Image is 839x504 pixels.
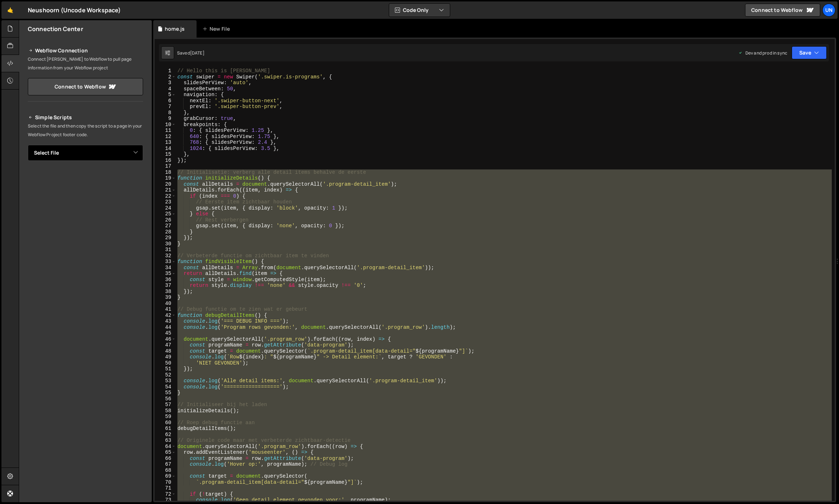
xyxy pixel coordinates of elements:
[155,461,176,468] div: 67
[155,294,176,301] div: 39
[155,193,176,199] div: 22
[155,438,176,444] div: 63
[155,205,176,211] div: 24
[28,122,143,139] p: Select the file and then copy the script to a page in your Webflow Project footer code.
[155,354,176,360] div: 49
[155,253,176,259] div: 32
[155,318,176,324] div: 43
[155,384,176,390] div: 54
[155,175,176,181] div: 19
[202,25,233,33] div: New File
[155,432,176,438] div: 62
[155,324,176,331] div: 44
[155,283,176,289] div: 37
[165,25,185,33] div: home.js
[155,444,176,450] div: 64
[155,169,176,176] div: 18
[28,113,143,122] h2: Simple Scripts
[190,50,205,56] div: [DATE]
[155,122,176,128] div: 10
[155,259,176,265] div: 33
[155,426,176,432] div: 61
[28,55,143,72] p: Connect [PERSON_NAME] to Webflow to pull page information from your Webflow project
[822,4,835,17] a: Un
[155,128,176,134] div: 11
[155,271,176,277] div: 35
[155,187,176,193] div: 21
[155,301,176,307] div: 40
[155,449,176,456] div: 65
[155,396,176,402] div: 56
[155,181,176,188] div: 20
[155,277,176,283] div: 36
[155,306,176,313] div: 41
[28,46,143,55] h2: Webflow Connection
[155,390,176,396] div: 55
[155,342,176,348] div: 47
[155,146,176,152] div: 14
[155,116,176,122] div: 9
[28,25,83,33] h2: Connection Center
[155,360,176,366] div: 50
[155,241,176,247] div: 30
[155,68,176,74] div: 1
[155,479,176,486] div: 70
[28,6,121,14] div: Neushoorn (Uncode Workspace)
[1,1,19,19] a: 🤙
[155,151,176,158] div: 15
[155,289,176,295] div: 38
[155,372,176,378] div: 52
[738,50,787,56] div: Dev and prod in sync
[28,242,144,307] iframe: YouTube video player
[155,408,176,414] div: 58
[155,134,176,140] div: 12
[389,4,450,17] button: Code Only
[155,414,176,420] div: 59
[155,420,176,426] div: 60
[155,229,176,235] div: 28
[745,4,820,17] a: Connect to Webflow
[155,86,176,92] div: 4
[155,163,176,169] div: 17
[28,173,144,238] iframe: YouTube video player
[155,223,176,229] div: 27
[155,80,176,86] div: 3
[155,378,176,384] div: 53
[155,265,176,271] div: 34
[155,491,176,497] div: 72
[155,366,176,372] div: 51
[155,104,176,110] div: 7
[155,247,176,253] div: 31
[792,46,827,59] button: Save
[155,110,176,116] div: 8
[155,313,176,319] div: 42
[155,348,176,354] div: 48
[155,158,176,164] div: 16
[155,74,176,80] div: 2
[155,468,176,474] div: 68
[155,402,176,408] div: 57
[155,330,176,336] div: 45
[155,139,176,146] div: 13
[155,497,176,503] div: 73
[155,199,176,205] div: 23
[155,217,176,223] div: 26
[155,235,176,241] div: 29
[177,50,205,56] div: Saved
[155,485,176,491] div: 71
[155,211,176,217] div: 25
[155,98,176,104] div: 6
[155,456,176,462] div: 66
[28,78,143,95] a: Connect to Webflow
[155,92,176,98] div: 5
[155,336,176,343] div: 46
[155,473,176,479] div: 69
